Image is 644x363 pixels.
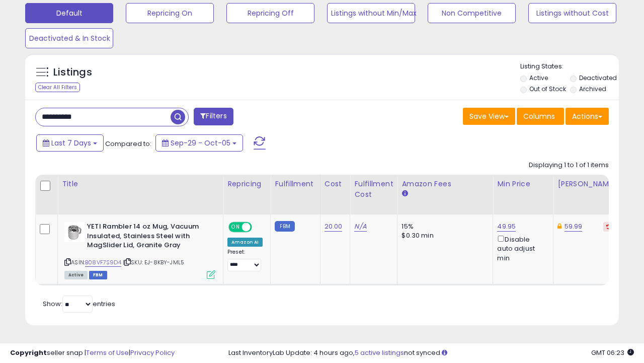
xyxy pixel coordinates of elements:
[51,138,91,148] span: Last 7 Days
[86,348,129,357] a: Terms of Use
[87,222,209,253] b: YETI Rambler 14 oz Mug, Vacuum Insulated, Stainless Steel with MagSlider Lid, Granite Gray
[194,108,233,125] button: Filters
[228,348,634,358] div: Last InventoryLab Update: 4 hours ago, not synced.
[401,222,485,231] div: 15%
[520,62,619,71] p: Listing States:
[126,3,214,23] button: Repricing On
[10,348,47,357] strong: Copyright
[529,85,566,93] label: Out of Stock
[227,238,263,247] div: Amazon AI
[226,3,314,23] button: Repricing Off
[251,223,267,232] span: OFF
[43,299,115,309] span: Show: entries
[105,139,151,149] span: Compared to:
[62,179,219,189] div: Title
[566,108,609,125] button: Actions
[89,271,107,279] span: FBM
[275,221,294,232] small: FBM
[229,223,242,232] span: ON
[428,3,516,23] button: Non Competitive
[130,348,175,357] a: Privacy Policy
[401,179,489,189] div: Amazon Fees
[25,28,113,48] button: Deactivated & In Stock
[497,222,516,232] a: 49.95
[355,348,404,357] a: 5 active listings
[325,222,343,232] a: 20.00
[227,249,263,271] div: Preset:
[497,179,549,189] div: Min Price
[64,222,85,242] img: 41Z2fFuTa4L._SL40_.jpg
[401,189,408,198] small: Amazon Fees.
[227,179,266,189] div: Repricing
[171,138,230,148] span: Sep-29 - Oct-05
[35,83,80,92] div: Clear All Filters
[85,258,121,267] a: B08VF7S9D4
[36,134,104,152] button: Last 7 Days
[64,222,215,278] div: ASIN:
[517,108,564,125] button: Columns
[155,134,243,152] button: Sep-29 - Oct-05
[354,222,366,232] a: N/A
[275,179,315,189] div: Fulfillment
[463,108,515,125] button: Save View
[497,234,545,263] div: Disable auto adjust min
[579,85,606,93] label: Archived
[557,179,617,189] div: [PERSON_NAME]
[64,271,88,279] span: All listings currently available for purchase on Amazon
[25,3,113,23] button: Default
[325,179,346,189] div: Cost
[53,65,92,80] h5: Listings
[123,258,184,266] span: | SKU: EJ-8KBY-JML5
[529,74,548,82] label: Active
[523,111,555,121] span: Columns
[579,74,617,82] label: Deactivated
[354,179,393,200] div: Fulfillment Cost
[591,348,634,357] span: 2025-10-13 06:23 GMT
[401,231,485,240] div: $0.30 min
[528,3,616,23] button: Listings without Cost
[565,222,583,232] a: 59.99
[327,3,415,23] button: Listings without Min/Max
[529,161,609,170] div: Displaying 1 to 1 of 1 items
[10,348,175,358] div: seller snap | |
